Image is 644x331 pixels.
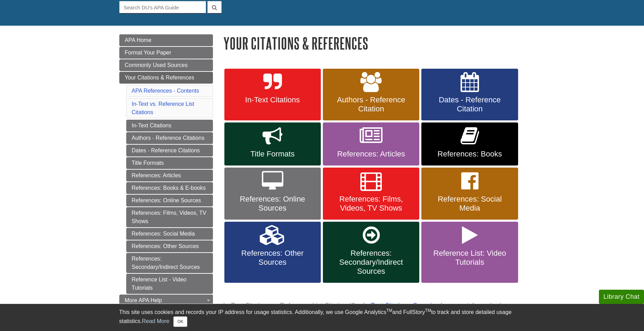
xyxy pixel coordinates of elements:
span: References: Books [427,150,513,159]
span: More APA Help [125,297,162,303]
a: Dates - Reference Citations [126,145,213,156]
a: APA Home [119,34,213,46]
a: References: Secondary/Indirect Sources [323,222,419,283]
a: References: Other Sources [224,222,321,283]
button: Library Chat [599,290,644,304]
a: More APA Help [119,295,213,306]
h1: Your Citations & References [223,34,525,52]
a: Format Your Paper [119,47,213,59]
a: Authors - Reference Citations [126,132,213,144]
a: References: Articles [323,122,419,165]
input: Search DU's APA Guide [119,1,206,13]
a: In-Text Citations [126,120,213,131]
span: Title Formats [230,150,316,159]
div: This site uses cookies and records your IP address for usage statistics. Additionally, we use Goo... [119,308,525,327]
a: Read More [142,318,169,324]
span: Reference List: Video Tutorials [427,249,513,267]
div: Guide Page Menu [119,34,213,319]
span: References: Films, Videos, TV Shows [328,195,414,213]
a: In-Text vs. Reference List Citations [132,101,195,115]
a: References: Other Sources [126,240,213,252]
a: References: Social Media [421,168,518,220]
a: In-Text Citations [224,69,321,121]
span: References: Online Sources [230,195,316,213]
a: Your Citations & References [119,72,213,84]
span: APA Home [125,37,152,43]
span: Format Your Paper [125,50,171,56]
a: References: Online Sources [224,168,321,220]
sup: TM [425,308,431,313]
a: References: Secondary/Indirect Sources [126,253,213,273]
sup: TM [386,308,392,313]
span: Authors - Reference Citation [328,95,414,113]
span: References: Social Media [427,195,513,213]
a: Authors - Reference Citation [323,69,419,121]
a: References: Books [421,122,518,165]
a: Reference List: Video Tutorials [421,222,518,283]
a: References: Articles [126,170,213,181]
span: Commonly Used Sources [125,62,188,68]
a: Title Formats [224,122,321,165]
a: Title Formats [126,157,213,169]
a: References: Films, Videos, TV Shows [126,207,213,227]
a: Reference List - Video Tutorials [126,274,213,294]
a: Commonly Used Sources [119,59,213,71]
a: References: Online Sources [126,195,213,206]
a: In-Text Citations Overview [363,302,440,309]
a: Dates - Reference Citation [421,69,518,121]
span: Your Citations & References [125,75,194,80]
a: APA References - Contents [132,88,199,94]
a: References: Books & E-books [126,182,213,194]
span: Dates - Reference Citation [427,95,513,113]
span: References: Secondary/Indirect Sources [328,249,414,276]
caption: In-Text Citation vs. Reference List Citation (See for more information) [223,298,525,313]
a: References: Social Media [126,228,213,240]
a: References: Films, Videos, TV Shows [323,168,419,220]
span: References: Articles [328,150,414,159]
button: Close [173,316,187,327]
span: In-Text Citations [230,95,316,104]
span: References: Other Sources [230,249,316,267]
